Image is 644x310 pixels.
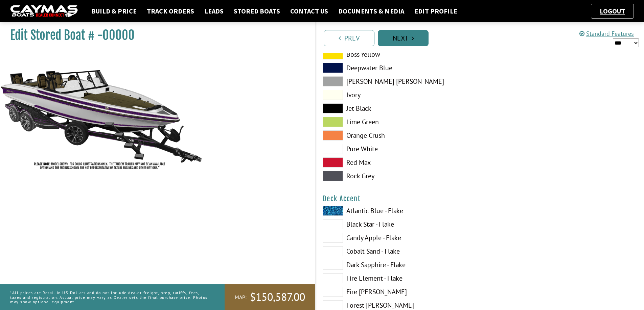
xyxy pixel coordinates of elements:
label: Lime Green [323,117,473,127]
a: Prev [324,30,374,46]
label: Dark Sapphire - Flake [323,260,473,270]
label: Candy Apple - Flake [323,233,473,243]
span: MAP: [235,294,247,301]
a: Documents & Media [335,7,408,16]
ul: Pagination [322,29,644,46]
a: Stored Boats [230,7,283,16]
label: Atlantic Blue - Flake [323,206,473,216]
p: *All prices are Retail in US Dollars and do not include dealer freight, prep, tariffs, fees, taxe... [10,287,209,307]
label: Rock Grey [323,171,473,181]
h1: Edit Stored Boat # -00000 [10,28,298,43]
a: Edit Profile [411,7,461,16]
a: MAP:$150,587.00 [225,284,315,310]
label: Cobalt Sand - Flake [323,246,473,256]
a: Contact Us [287,7,331,16]
a: Build & Price [88,7,140,16]
label: Deepwater Blue [323,63,473,73]
a: Leads [201,7,227,16]
label: Ivory [323,90,473,100]
label: Boss Yellow [323,49,473,59]
label: Pure White [323,144,473,154]
label: Fire Element - Flake [323,273,473,283]
a: Next [378,30,429,46]
label: Orange Crush [323,130,473,140]
a: Track Orders [143,7,198,16]
a: Standard Features [579,30,634,37]
label: [PERSON_NAME] [PERSON_NAME] [323,76,473,86]
h4: Deck Accent [323,195,637,203]
a: Logout [596,7,628,15]
label: Red Max [323,157,473,167]
img: caymas-dealer-connect-2ed40d3bc7270c1d8d7ffb4b79bf05adc795679939227970def78ec6f6c03838.gif [10,5,78,18]
label: Black Star - Flake [323,219,473,229]
span: $150,587.00 [250,290,305,304]
label: Jet Black [323,103,473,113]
label: Fire [PERSON_NAME] [323,287,473,297]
